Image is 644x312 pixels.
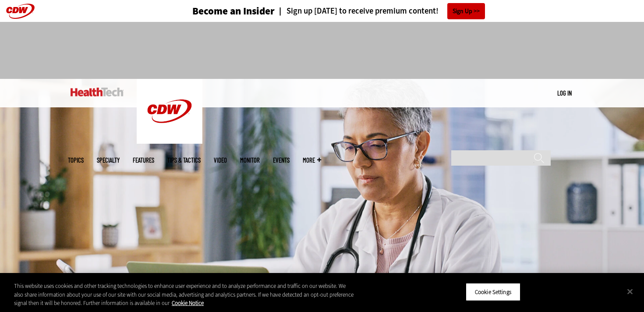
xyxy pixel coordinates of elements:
a: CDW [137,137,202,146]
h3: Become an Insider [192,6,275,16]
a: Become an Insider [159,6,275,16]
button: Close [620,282,640,301]
iframe: advertisement [163,31,481,70]
a: Log in [557,89,572,97]
a: Tips & Tactics [167,157,201,163]
span: Topics [68,157,84,163]
a: Video [214,157,227,163]
a: Events [273,157,290,163]
span: Specialty [97,157,120,163]
div: User menu [557,89,572,98]
span: More [303,157,321,163]
a: Sign up [DATE] to receive premium content! [275,7,439,15]
a: MonITor [240,157,260,163]
img: Home [137,79,202,144]
a: Sign Up [447,3,485,19]
div: This website uses cookies and other tracking technologies to enhance user experience and to analy... [14,282,354,308]
img: Home [71,88,124,96]
button: Cookie Settings [466,283,520,301]
a: More information about your privacy [172,299,204,307]
a: Features [133,157,154,163]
